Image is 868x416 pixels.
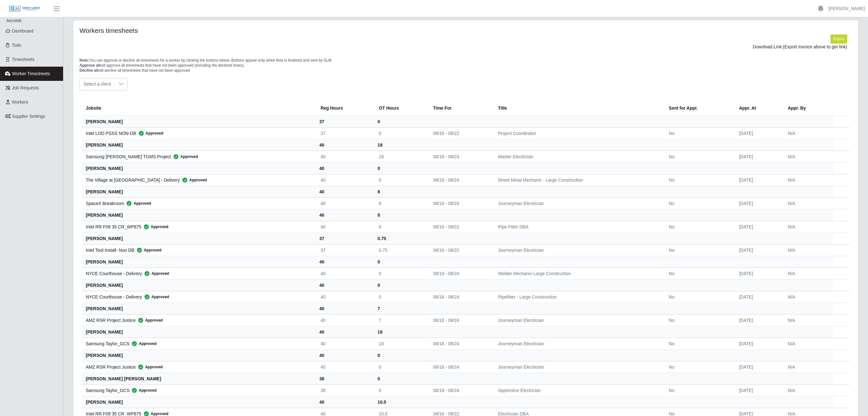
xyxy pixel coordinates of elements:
[82,186,315,197] th: [PERSON_NAME]
[315,139,374,151] th: 40
[493,174,664,186] td: Sheet Metal Mechanic - Large Construction
[734,221,783,232] td: [DATE]
[664,384,734,396] td: No
[783,268,834,279] td: N/A
[734,314,783,326] td: [DATE]
[9,5,40,12] img: SLM Logo
[12,85,39,90] span: Job Requests
[315,326,374,338] th: 40
[86,224,310,230] div: Intel RR F09 35 CR_WP875
[315,291,374,303] td: 40
[12,28,34,33] span: Dashboard
[428,127,493,139] td: 08/16 - 08/22
[374,100,428,116] th: OT Hours
[315,197,374,209] td: 40
[374,396,428,408] th: 10.5
[783,100,834,116] th: Appr. By
[315,116,374,127] th: 37
[493,291,664,303] td: Pipefitter - Large Construction
[374,139,428,151] th: 18
[82,349,315,361] th: [PERSON_NAME]
[12,57,35,62] span: Timesheets
[493,314,664,326] td: Journeyman Electrician
[86,341,310,347] div: Samsung Taylor_GCS
[428,338,493,349] td: 08/18 - 08/24
[374,338,428,349] td: 18
[493,221,664,232] td: Pipe Fitter DBA
[79,27,396,34] h4: Workers timesheets
[82,162,315,174] th: [PERSON_NAME]
[171,154,198,160] span: Approved
[428,197,493,209] td: 08/18 - 08/24
[315,221,374,232] td: 40
[664,221,734,232] td: No
[374,268,428,279] td: 0
[374,221,428,232] td: 8
[428,221,493,232] td: 08/16 - 08/22
[783,221,834,232] td: N/A
[86,364,310,370] div: AMZ RSR Project Justice
[374,209,428,221] th: 8
[664,314,734,326] td: No
[315,209,374,221] th: 40
[374,127,428,139] td: 0
[783,197,834,209] td: N/A
[180,177,207,183] span: Approved
[315,373,374,384] th: 38
[428,314,493,326] td: 08/18 - 08/24
[428,291,493,303] td: 08/18 - 08/24
[84,44,847,50] div: Download Link:
[734,291,783,303] td: [DATE]
[129,341,156,347] span: Approved
[374,186,428,197] th: 8
[315,268,374,279] td: 40
[428,268,493,279] td: 08/18 - 08/24
[129,387,156,394] span: Approved
[734,244,783,256] td: [DATE]
[315,151,374,162] td: 40
[136,317,163,323] span: Approved
[315,174,374,186] td: 40
[664,338,734,349] td: No
[86,177,310,183] div: The Village at [GEOGRAPHIC_DATA] - Delivery
[315,127,374,139] td: 37
[783,384,834,396] td: N/A
[664,361,734,373] td: No
[734,361,783,373] td: [DATE]
[82,373,315,384] th: [PERSON_NAME] [PERSON_NAME]
[12,43,21,48] span: Todo
[493,338,664,349] td: Journeyman Electrician
[315,349,374,361] th: 40
[374,326,428,338] th: 18
[315,396,374,408] th: 40
[315,186,374,197] th: 40
[374,384,428,396] td: 0
[315,303,374,314] th: 40
[374,373,428,384] th: 0
[428,384,493,396] td: 08/18 - 08/24
[830,34,847,43] button: Export
[734,151,783,162] td: [DATE]
[783,244,834,256] td: N/A
[142,294,169,300] span: Approved
[315,232,374,244] th: 37
[374,151,428,162] td: 18
[493,197,664,209] td: Journeyman Electrician
[664,268,734,279] td: No
[374,244,428,256] td: 0.75
[82,326,315,338] th: [PERSON_NAME]
[315,256,374,268] th: 40
[124,200,151,207] span: Approved
[12,114,45,119] span: Supplier Settings
[428,151,493,162] td: 08/18 - 08/24
[141,224,168,230] span: Approved
[82,100,315,116] th: Jobsite
[783,361,834,373] td: N/A
[134,247,161,253] span: Approved
[493,151,664,162] td: Master Electrician
[783,174,834,186] td: N/A
[428,174,493,186] td: 08/18 - 08/24
[315,338,374,349] td: 40
[86,270,310,277] div: NYCE Courthouse - Delivery
[374,197,428,209] td: 8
